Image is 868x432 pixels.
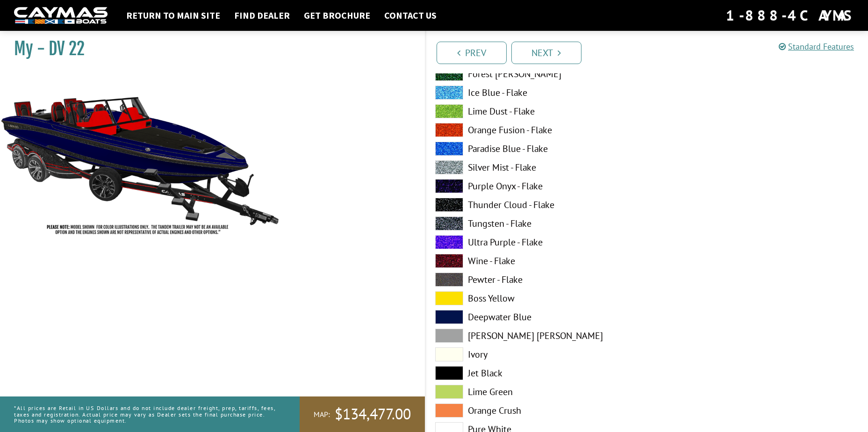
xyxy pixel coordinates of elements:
a: Get Brochure [299,9,375,22]
label: Purple Onyx - Flake [435,179,638,193]
a: Contact Us [380,9,441,22]
label: Ultra Purple - Flake [435,235,638,249]
label: Orange Crush [435,403,638,418]
label: Thunder Cloud - Flake [435,198,638,212]
label: Tungsten - Flake [435,216,638,230]
label: Wine - Flake [435,254,638,268]
a: Find Dealer [230,9,294,22]
label: Boss Yellow [435,291,638,305]
span: MAP: [314,410,330,419]
p: *All prices are Retail in US Dollars and do not include dealer freight, prep, tariffs, fees, taxe... [14,400,279,428]
img: white-logo-c9c8dbefe5ff5ceceb0f0178aa75bf4bb51f6bca0971e226c86eb53dfe498488.png [14,7,108,24]
label: Jet Black [435,366,638,380]
a: Prev [437,42,507,64]
label: Orange Fusion - Flake [435,123,638,137]
div: 1-888-4CAYMAS [726,5,854,26]
label: Forest [PERSON_NAME] [435,67,638,81]
label: Deepwater Blue [435,310,638,324]
a: Return to main site [122,9,225,22]
label: Lime Dust - Flake [435,104,638,118]
h1: My - DV 22 [14,38,402,59]
label: Paradise Blue - Flake [435,142,638,156]
label: Silver Mist - Flake [435,160,638,174]
label: Lime Green [435,385,638,399]
label: Pewter - Flake [435,273,638,287]
span: $134,477.00 [335,404,411,424]
label: Ivory [435,347,638,361]
a: Standard Features [779,41,854,52]
a: MAP:$134,477.00 [300,396,425,432]
a: Next [511,42,581,64]
label: Ice Blue - Flake [435,86,638,100]
label: [PERSON_NAME] [PERSON_NAME] [435,329,638,343]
